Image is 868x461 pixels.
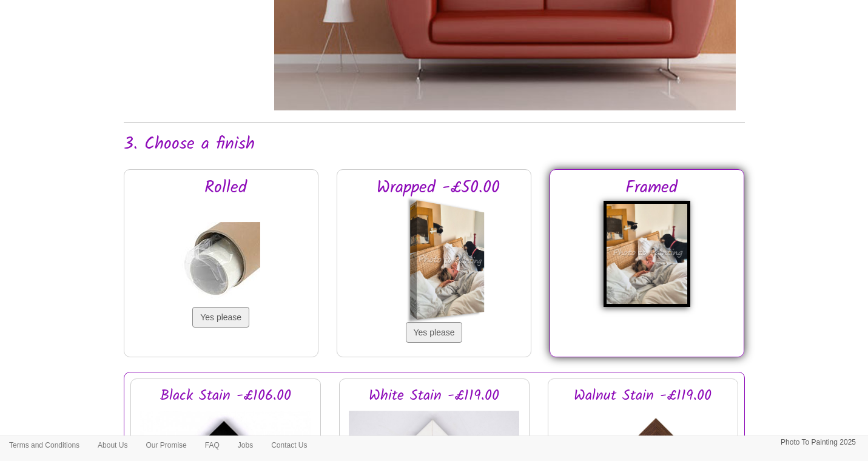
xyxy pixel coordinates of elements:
h3: Walnut Stain - [554,388,732,404]
h2: 3. Choose a finish [124,135,745,154]
a: Jobs [229,436,262,454]
span: £50.00 [450,174,500,201]
a: Our Promise [136,436,195,454]
a: Contact Us [262,436,316,454]
img: Rolled in a tube [181,222,260,301]
h2: Framed [577,179,725,198]
a: About Us [89,436,136,454]
button: Yes please [406,322,463,343]
span: £106.00 [243,384,291,408]
h3: Black Stain - [137,388,314,404]
span: £119.00 [667,384,712,408]
h2: Rolled [152,179,300,198]
span: £119.00 [454,384,499,408]
h3: White Stain - [346,388,523,404]
a: FAQ [196,436,229,454]
p: Photo To Painting 2025 [781,436,856,449]
button: Yes please [192,307,249,328]
img: Framed [604,201,690,307]
h2: Wrapped - [365,179,513,198]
